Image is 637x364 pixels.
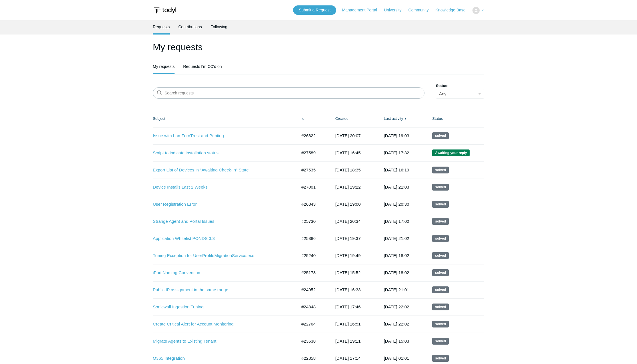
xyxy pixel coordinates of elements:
[384,185,409,189] time: 2025-08-05T21:03:00+00:00
[384,167,409,172] time: 2025-08-21T16:19:29+00:00
[296,316,330,333] td: #22764
[384,133,409,138] time: 2025-08-21T19:03:09+00:00
[432,304,449,310] span: This request has been solved
[335,253,361,258] time: 2025-06-02T19:49:17+00:00
[178,20,202,33] a: Contributions
[153,184,289,191] a: Device Installs Last 2 Weeks
[153,150,289,156] a: Script to indicate installation status
[384,287,409,292] time: 2025-06-08T21:01:54+00:00
[432,184,449,191] span: This request has been solved
[384,270,409,275] time: 2025-06-23T18:02:34+00:00
[384,356,409,361] time: 2025-03-06T01:01:58+00:00
[436,7,471,13] a: Knowledge Base
[335,356,361,361] time: 2025-02-07T17:14:42+00:00
[335,133,361,138] time: 2025-07-28T20:07:27+00:00
[384,339,409,343] time: 2025-04-14T15:03:10+00:00
[384,7,407,13] a: University
[335,185,361,189] time: 2025-08-04T19:22:51+00:00
[335,150,361,155] time: 2025-08-21T16:45:27+00:00
[153,60,175,73] a: My requests
[335,270,361,275] time: 2025-05-29T15:52:26+00:00
[335,219,361,224] time: 2025-06-26T20:34:47+00:00
[384,253,409,258] time: 2025-06-29T18:02:14+00:00
[296,196,330,213] td: #26843
[335,202,361,207] time: 2025-07-29T19:00:14+00:00
[153,235,289,242] a: Application Whitelist PONDS 3.3
[153,321,289,327] a: Create Critical Alert for Account Monitoring
[426,110,484,127] th: Status
[432,355,449,362] span: This request has been solved
[153,338,289,345] a: Migrate Agents to Existing Tenant
[432,321,449,327] span: This request has been solved
[432,286,449,293] span: This request has been solved
[384,321,409,326] time: 2025-05-29T22:02:11+00:00
[153,218,289,225] a: Strange Agent and Portal Issues
[432,149,470,156] span: We are waiting for you to respond
[296,298,330,316] td: #24848
[335,287,361,292] time: 2025-05-19T16:33:04+00:00
[296,247,330,264] td: #25240
[153,287,289,293] a: Public IP assignment in the same range
[153,40,484,54] h1: My requests
[296,333,330,350] td: #23638
[432,269,449,276] span: This request has been solved
[384,219,409,224] time: 2025-07-22T17:02:59+00:00
[153,201,289,208] a: User Registration Error
[296,127,330,144] td: #26822
[384,202,409,207] time: 2025-08-05T20:30:45+00:00
[296,179,330,196] td: #27001
[384,304,409,309] time: 2025-06-04T22:02:16+00:00
[432,218,449,225] span: This request has been solved
[384,150,409,155] time: 2025-08-21T17:32:41+00:00
[153,5,177,16] img: Todyl Support Center Help Center home page
[335,321,361,326] time: 2025-02-04T16:51:21+00:00
[211,20,227,33] a: Following
[432,235,449,242] span: This request has been solved
[342,7,383,13] a: Management Portal
[153,110,296,127] th: Subject
[153,270,289,276] a: iPad Naming Convention
[408,7,434,13] a: Community
[335,167,361,172] time: 2025-08-19T18:35:19+00:00
[335,304,361,309] time: 2025-05-13T17:46:46+00:00
[153,87,424,99] input: Search requests
[296,110,330,127] th: Id
[153,304,289,310] a: Sonicwall Ingestion Tuning
[153,167,289,173] a: Export List of Devices in "Awaiting Check-In" State
[432,252,449,259] span: This request has been solved
[432,201,449,208] span: This request has been solved
[384,116,403,121] a: Last activity▼
[296,264,330,281] td: #25178
[335,116,348,121] a: Created
[153,133,289,139] a: Issue with Lan ZeroTrust and Printing
[432,167,449,173] span: This request has been solved
[293,5,336,15] a: Submit a Request
[183,60,222,73] a: Requests I'm CC'd on
[384,236,409,241] time: 2025-06-29T21:02:07+00:00
[296,230,330,247] td: #25386
[296,281,330,298] td: #24952
[432,132,449,139] span: This request has been solved
[153,252,289,259] a: Tuning Exception for UserProfileMigrationService.exe
[153,20,170,33] a: Requests
[296,161,330,179] td: #27535
[296,144,330,161] td: #27589
[335,339,361,343] time: 2025-03-17T19:11:38+00:00
[432,338,449,345] span: This request has been solved
[436,83,484,89] label: Status:
[153,355,289,362] a: O365 Integration
[404,116,407,121] span: ▼
[335,236,361,241] time: 2025-06-09T19:37:54+00:00
[296,213,330,230] td: #25730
